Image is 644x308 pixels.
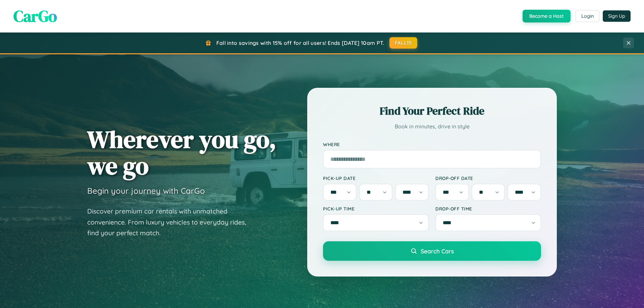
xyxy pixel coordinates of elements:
label: Where [323,141,541,147]
button: Sign Up [603,10,631,22]
label: Pick-up Time [323,206,429,211]
button: Search Cars [323,241,541,261]
p: Discover premium car rentals with unmatched convenience. From luxury vehicles to everyday rides, ... [87,206,255,239]
button: Login [576,10,599,22]
label: Pick-up Date [323,175,429,181]
h2: Find Your Perfect Ride [323,104,541,118]
button: FALL15 [389,37,418,49]
span: Fall into savings with 15% off for all users! Ends [DATE] 10am PT. [216,40,384,46]
p: Book in minutes, drive in style [323,122,541,131]
h3: Begin your journey with CarGo [87,186,205,196]
span: Search Cars [421,247,454,255]
h1: Wherever you go, we go [87,126,276,179]
button: Become a Host [523,10,571,22]
span: CarGo [13,5,57,27]
label: Drop-off Date [435,175,541,181]
label: Drop-off Time [435,206,541,211]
